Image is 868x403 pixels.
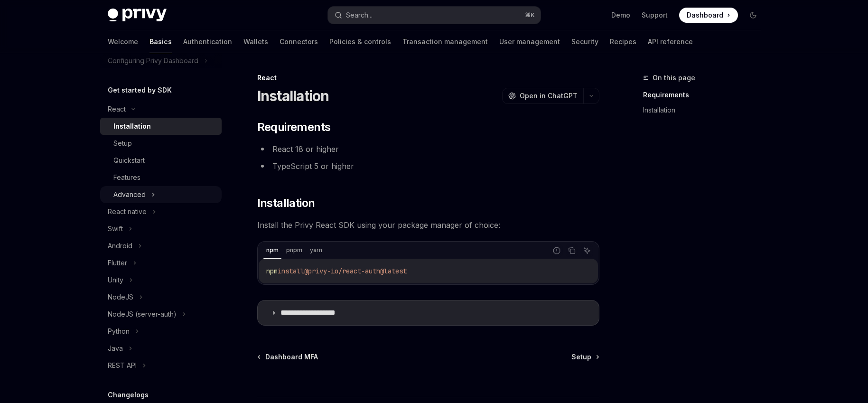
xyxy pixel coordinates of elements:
span: npm [266,267,278,275]
button: Search...⌘K [328,7,541,24]
div: Advanced [113,189,146,200]
a: Features [100,169,222,186]
div: React [108,103,126,115]
span: Install the Privy React SDK using your package manager of choice: [257,218,599,232]
a: Support [642,10,668,20]
div: pnpm [283,244,305,256]
li: TypeScript 5 or higher [257,159,599,173]
div: Quickstart [113,155,145,166]
a: Policies & controls [329,30,391,53]
a: Transaction management [402,30,488,53]
img: dark logo [108,9,167,22]
h1: Installation [257,87,329,104]
a: User management [499,30,560,53]
a: Connectors [280,30,318,53]
a: Welcome [108,30,138,53]
a: Installation [100,118,222,135]
a: Requirements [643,87,768,103]
button: Report incorrect code [551,244,563,257]
button: Toggle dark mode [746,8,761,23]
span: @privy-io/react-auth@latest [304,267,407,275]
button: Python [100,323,222,340]
div: React [257,73,599,83]
button: Android [100,237,222,254]
a: Demo [611,10,630,20]
div: Swift [108,223,123,234]
button: Swift [100,220,222,237]
div: Search... [346,9,373,21]
div: Features [113,172,140,183]
li: React 18 or higher [257,142,599,156]
a: Recipes [610,30,636,53]
button: React [100,101,222,118]
button: NodeJS (server-auth) [100,306,222,323]
button: React native [100,203,222,220]
div: Setup [113,138,132,149]
a: Setup [100,135,222,152]
div: Android [108,240,132,252]
a: API reference [648,30,693,53]
div: Python [108,326,130,337]
a: Wallets [243,30,268,53]
div: npm [263,244,281,256]
div: yarn [307,244,325,256]
a: Setup [571,352,598,362]
span: Dashboard [687,10,723,20]
button: Advanced [100,186,222,203]
span: install [278,267,304,275]
button: Unity [100,272,222,289]
a: Quickstart [100,152,222,169]
div: React native [108,206,147,217]
button: Open in ChatGPT [502,88,583,104]
h5: Changelogs [108,389,149,401]
span: Open in ChatGPT [520,91,578,101]
a: Dashboard [679,8,738,23]
span: On this page [653,72,695,84]
span: Installation [257,196,315,211]
a: Security [571,30,598,53]
div: Installation [113,121,151,132]
span: Setup [571,352,591,362]
div: NodeJS [108,291,133,303]
div: NodeJS (server-auth) [108,309,177,320]
div: Java [108,343,123,354]
span: ⌘ K [525,11,535,19]
button: REST API [100,357,222,374]
span: Requirements [257,120,331,135]
button: Copy the contents from the code block [566,244,578,257]
a: Dashboard MFA [258,352,318,362]
button: NodeJS [100,289,222,306]
a: Installation [643,103,768,118]
div: Flutter [108,257,127,269]
button: Ask AI [581,244,593,257]
button: Flutter [100,254,222,272]
a: Basics [149,30,172,53]
div: Unity [108,274,123,286]
button: Java [100,340,222,357]
a: Authentication [183,30,232,53]
span: Dashboard MFA [265,352,318,362]
div: REST API [108,360,137,371]
h5: Get started by SDK [108,84,172,96]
